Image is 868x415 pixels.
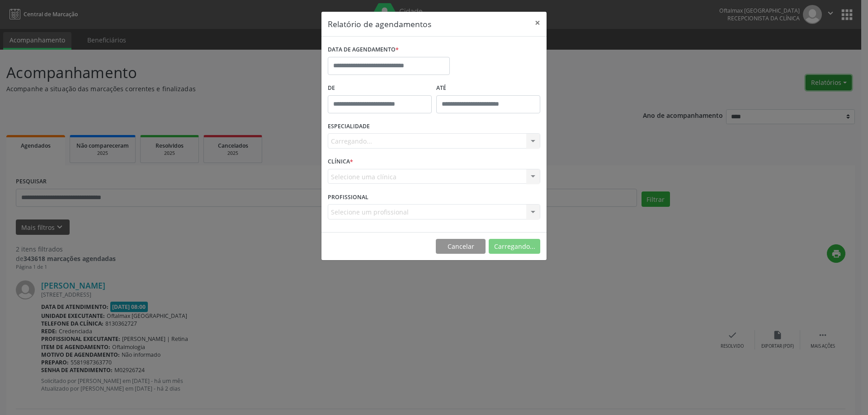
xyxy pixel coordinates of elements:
label: PROFISSIONAL [328,190,368,204]
button: Close [528,12,547,34]
h5: Relatório de agendamentos [328,18,431,30]
button: Cancelar [436,239,486,254]
label: ESPECIALIDADE [328,120,370,134]
button: Carregando... [489,239,540,254]
label: De [328,81,432,95]
label: ATÉ [436,81,540,95]
label: CLÍNICA [328,155,353,169]
label: DATA DE AGENDAMENTO [328,43,399,57]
